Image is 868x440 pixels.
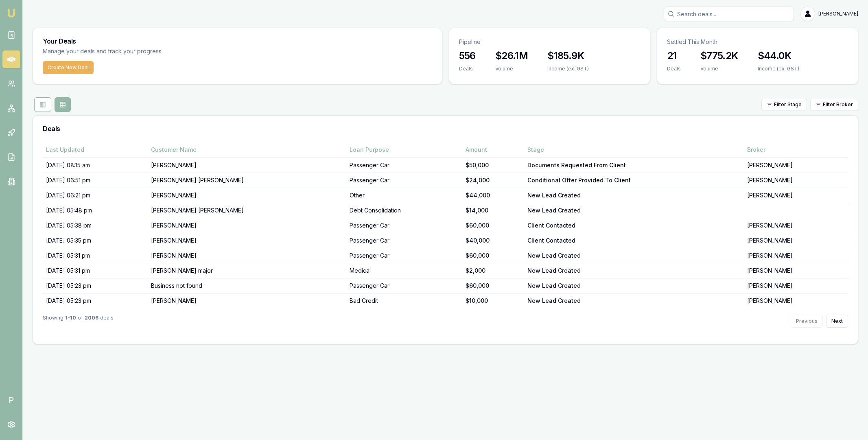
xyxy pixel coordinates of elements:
h3: $775.2K [700,49,738,62]
td: Passenger Car [346,158,462,173]
h3: Deals [43,125,848,132]
strong: 1 - 10 [65,315,76,328]
div: Client Contacted [527,221,741,230]
td: [PERSON_NAME] [148,158,346,173]
td: [PERSON_NAME] [744,188,848,203]
td: Passenger Car [346,218,462,233]
div: $40,000 [466,236,521,245]
div: Stage [527,146,741,154]
h3: $185.9K [547,49,589,62]
div: Loan Purpose [350,146,459,154]
div: $50,000 [466,161,521,169]
div: New Lead Created [527,206,741,215]
span: Filter Broker [823,101,853,108]
div: $60,000 [466,221,521,230]
td: [PERSON_NAME] [PERSON_NAME] [148,173,346,188]
td: [PERSON_NAME] [148,293,346,309]
td: [DATE] 05:38 pm [43,218,148,233]
td: Passenger Car [346,233,462,248]
h3: 556 [459,49,476,62]
td: Other [346,188,462,203]
div: $14,000 [466,206,521,215]
div: New Lead Created [527,191,741,199]
td: [PERSON_NAME] [744,173,848,188]
h3: 21 [667,49,681,62]
div: $24,000 [466,176,521,184]
td: Debt Consolidation [346,203,462,218]
div: New Lead Created [527,282,741,290]
td: [PERSON_NAME] major [148,263,346,278]
h3: $44.0K [758,49,799,62]
button: Create New Deal [43,61,94,74]
span: P [2,391,20,409]
div: $2,000 [466,267,521,275]
div: Client Contacted [527,236,741,245]
td: [PERSON_NAME] [744,233,848,248]
input: Search deals [664,7,794,21]
td: [DATE] 05:35 pm [43,233,148,248]
td: [DATE] 05:48 pm [43,203,148,218]
td: Business not found [148,278,346,293]
td: [PERSON_NAME] [148,248,346,263]
td: [PERSON_NAME] [744,158,848,173]
td: [DATE] 05:31 pm [43,263,148,278]
td: [DATE] 06:21 pm [43,188,148,203]
div: Income (ex. GST) [758,66,799,72]
div: Last Updated [46,146,144,154]
td: [DATE] 08:15 am [43,158,148,173]
p: Pipeline [459,38,640,46]
td: [DATE] 05:23 pm [43,278,148,293]
div: New Lead Created [527,297,741,305]
img: emu-icon-u.png [7,8,16,18]
td: Medical [346,263,462,278]
div: Customer Name [151,146,343,154]
td: [PERSON_NAME] [148,218,346,233]
div: $60,000 [466,252,521,260]
strong: 2006 [85,315,98,328]
div: Conditional Offer Provided To Client [527,176,741,184]
div: Broker [747,146,845,154]
div: Volume [495,66,528,72]
td: [PERSON_NAME] [744,293,848,309]
p: Settled This Month [667,38,848,46]
span: Filter Stage [774,101,802,108]
p: Manage your deals and track your progress. [43,47,251,56]
div: $44,000 [466,191,521,199]
div: New Lead Created [527,267,741,275]
button: Filter Broker [810,99,858,110]
td: Passenger Car [346,278,462,293]
td: [PERSON_NAME] [744,218,848,233]
td: [PERSON_NAME] [PERSON_NAME] [148,203,346,218]
td: [PERSON_NAME] [744,278,848,293]
td: [PERSON_NAME] [148,233,346,248]
h3: Your Deals [43,38,432,44]
div: Showing of deals [43,315,114,328]
button: Filter Stage [761,99,807,110]
td: Passenger Car [346,173,462,188]
div: Income (ex. GST) [547,66,589,72]
div: Deals [667,66,681,72]
button: Next [826,315,848,328]
td: [PERSON_NAME] [744,263,848,278]
div: Amount [466,146,521,154]
div: New Lead Created [527,252,741,260]
div: Volume [700,66,738,72]
td: [DATE] 06:51 pm [43,173,148,188]
div: $60,000 [466,282,521,290]
td: [PERSON_NAME] [148,188,346,203]
td: Bad Credit [346,293,462,309]
span: [PERSON_NAME] [818,11,858,17]
td: [DATE] 05:23 pm [43,293,148,309]
div: Documents Requested From Client [527,161,741,169]
div: Deals [459,66,476,72]
h3: $26.1M [495,49,528,62]
div: $10,000 [466,297,521,305]
td: [DATE] 05:31 pm [43,248,148,263]
td: Passenger Car [346,248,462,263]
td: [PERSON_NAME] [744,248,848,263]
